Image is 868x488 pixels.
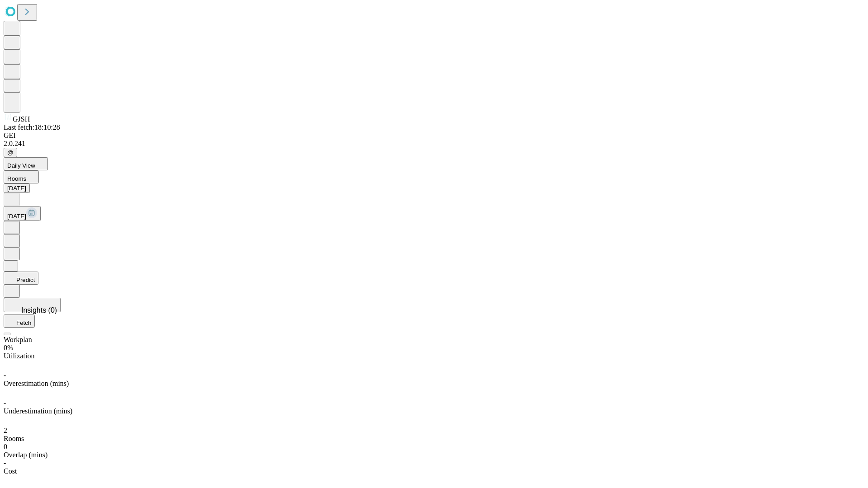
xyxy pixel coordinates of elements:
[4,344,13,352] span: 0%
[4,435,24,442] span: Rooms
[7,162,35,169] span: Daily View
[4,380,69,387] span: Overestimation (mins)
[7,213,26,220] span: [DATE]
[4,399,6,407] span: -
[4,157,48,170] button: Daily View
[4,407,72,415] span: Underestimation (mins)
[13,115,30,123] span: GJSH
[4,314,35,328] button: Fetch
[4,183,30,193] button: [DATE]
[7,149,14,156] span: @
[4,443,7,450] span: 0
[4,427,7,434] span: 2
[4,148,17,157] button: @
[4,272,38,285] button: Predict
[4,170,39,183] button: Rooms
[4,459,6,467] span: -
[7,175,26,182] span: Rooms
[21,306,57,314] span: Insights (0)
[4,206,41,221] button: [DATE]
[4,298,61,312] button: Insights (0)
[4,352,34,360] span: Utilization
[4,131,864,140] div: GEI
[4,371,6,379] span: -
[4,140,864,148] div: 2.0.241
[4,123,60,131] span: Last fetch: 18:10:28
[4,451,47,459] span: Overlap (mins)
[4,336,32,343] span: Workplan
[4,467,17,475] span: Cost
